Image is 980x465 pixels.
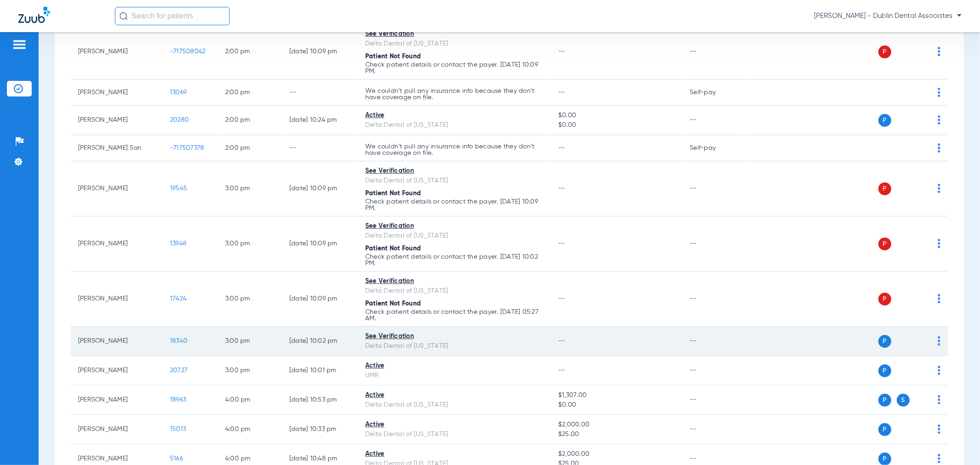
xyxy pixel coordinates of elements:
span: $0.00 [558,400,675,410]
td: [PERSON_NAME] [71,24,163,79]
span: -- [558,295,565,302]
span: $2,000.00 [558,449,675,459]
span: $0.00 [558,111,675,120]
img: x.svg [917,454,926,463]
td: 2:00 PM [218,24,282,79]
td: [PERSON_NAME] [71,415,163,444]
span: -- [558,367,565,374]
p: Check patient details or contact the payer. [DATE] 10:09 PM. [365,62,544,74]
img: group-dot-blue.svg [938,395,940,404]
td: [DATE] 10:09 PM [282,272,358,327]
div: Delta Dental of [US_STATE] [365,341,544,351]
span: 18963 [170,397,186,403]
img: group-dot-blue.svg [938,239,940,248]
td: Self-pay [682,79,744,106]
span: 20727 [170,367,187,374]
span: P [878,335,891,348]
img: x.svg [917,294,926,303]
td: -- [682,272,744,327]
span: P [878,114,891,127]
span: P [878,423,891,436]
p: Check patient details or contact the payer. [DATE] 05:27 AM. [365,309,544,322]
div: See Verification [365,332,544,341]
td: [DATE] 10:24 PM [282,106,358,135]
td: 3:00 PM [218,356,282,386]
span: P [878,45,891,58]
span: P [878,364,891,377]
td: -- [682,356,744,386]
div: UMR [365,371,544,380]
span: Patient Not Found [365,301,421,307]
td: [DATE] 10:02 PM [282,327,358,356]
span: 20280 [170,117,189,123]
span: -- [558,145,565,151]
td: Self-pay [682,135,744,161]
td: 3:00 PM [218,216,282,272]
span: 13069 [170,89,187,96]
span: -- [558,185,565,192]
span: P [878,182,891,195]
img: x.svg [917,395,926,404]
span: $2,000.00 [558,420,675,430]
span: 13948 [170,240,187,247]
span: 17424 [170,295,187,302]
img: group-dot-blue.svg [938,143,940,153]
div: See Verification [365,29,544,39]
div: Delta Dental of [US_STATE] [365,286,544,296]
div: See Verification [365,166,544,176]
input: Search for patients [115,7,230,25]
span: 5166 [170,455,183,462]
td: [DATE] 10:09 PM [282,216,358,272]
img: x.svg [917,88,926,97]
td: [DATE] 10:33 PM [282,415,358,444]
td: -- [682,24,744,79]
span: Patient Not Found [365,53,421,60]
span: S [897,394,910,407]
img: group-dot-blue.svg [938,115,940,125]
span: Patient Not Found [365,245,421,252]
td: [DATE] 10:01 PM [282,356,358,386]
div: Delta Dental of [US_STATE] [365,430,544,439]
td: [PERSON_NAME] [71,272,163,327]
span: -717507378 [170,145,204,151]
span: -717508042 [170,48,206,55]
td: [PERSON_NAME] [71,356,163,386]
span: -- [558,338,565,344]
td: [DATE] 10:09 PM [282,24,358,79]
img: group-dot-blue.svg [938,336,940,346]
span: [PERSON_NAME] - Dublin Dental Associates [814,11,962,21]
td: -- [682,415,744,444]
div: Delta Dental of [US_STATE] [365,400,544,410]
img: Search Icon [119,12,128,20]
img: Zuub Logo [18,7,50,23]
td: 4:00 PM [218,415,282,444]
span: P [878,238,891,250]
td: 4:00 PM [218,386,282,415]
td: 3:00 PM [218,161,282,216]
div: Delta Dental of [US_STATE] [365,176,544,186]
p: We couldn’t pull any insurance info because they don’t have coverage on file. [365,88,544,101]
span: 19545 [170,185,187,192]
span: -- [558,89,565,96]
td: -- [682,161,744,216]
span: P [878,394,891,407]
td: 3:00 PM [218,272,282,327]
span: -- [558,48,565,55]
td: [PERSON_NAME] [71,161,163,216]
img: hamburger-icon [12,39,27,50]
img: group-dot-blue.svg [938,294,940,303]
div: Delta Dental of [US_STATE] [365,120,544,130]
img: group-dot-blue.svg [938,184,940,193]
span: -- [558,240,565,247]
div: See Verification [365,221,544,231]
div: Active [365,111,544,120]
img: x.svg [917,425,926,434]
td: [DATE] 10:53 PM [282,386,358,415]
td: [PERSON_NAME] [71,106,163,135]
img: x.svg [917,47,926,56]
p: Check patient details or contact the payer. [DATE] 10:09 PM. [365,198,544,211]
td: 2:00 PM [218,106,282,135]
img: x.svg [917,143,926,153]
p: We couldn’t pull any insurance info because they don’t have coverage on file. [365,143,544,156]
div: Active [365,391,544,400]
